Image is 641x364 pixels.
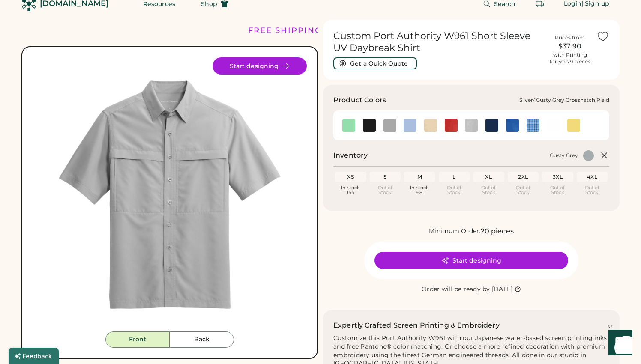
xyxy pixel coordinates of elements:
[519,97,609,104] div: Silver/ Gusty Grey Crosshatch Plaid
[201,1,217,7] span: Shop
[424,119,437,132] div: Oat
[383,119,396,132] img: Gusty Grey Swatch Image
[404,119,416,132] img: Light Blue Swatch Image
[404,119,416,132] div: Light Blue
[374,252,568,269] button: Start designing
[440,185,468,195] div: Out of Stock
[547,119,560,132] div: White
[550,51,590,65] div: with Printing for 50-79 pieces
[170,331,234,348] button: Back
[342,119,355,132] img: Bright Seafoam Swatch Image
[333,57,417,69] button: Get a Quick Quote
[485,119,498,132] div: True Navy
[506,119,519,132] div: True Royal
[509,173,537,180] div: 2XL
[481,226,514,236] div: 20 pieces
[429,227,481,236] div: Minimum Order:
[578,185,606,195] div: Out of Stock
[600,325,637,362] iframe: Front Chat
[567,119,580,132] div: Yellow
[544,173,572,180] div: 3XL
[363,119,376,132] div: Deep Black
[527,119,539,132] div: True Royal/ White Mini Plaid
[248,25,322,36] div: FREE SHIPPING
[371,185,399,195] div: Out of Stock
[548,41,591,51] div: $37.90
[509,185,537,195] div: Out of Stock
[475,173,503,180] div: XL
[333,95,386,105] h3: Product Colors
[363,119,376,132] img: Deep Black Swatch Image
[445,119,458,132] img: Rich Red Swatch Image
[424,119,437,132] img: Oat Swatch Image
[465,119,478,132] img: Silver/ Gusty Grey Crosshatch Plaid Swatch Image
[550,152,578,159] div: Gusty Grey
[547,119,560,132] img: White Swatch Image
[567,119,580,132] img: Yellow Swatch Image
[213,57,307,75] button: Start designing
[337,185,365,195] div: In Stock 144
[422,285,490,294] div: Order will be ready by
[371,173,399,180] div: S
[33,57,307,331] div: W961 Style Image
[406,173,434,180] div: M
[475,185,503,195] div: Out of Stock
[445,119,458,132] div: Rich Red
[494,1,516,7] span: Search
[440,173,468,180] div: L
[465,119,478,132] div: Silver/ Gusty Grey Crosshatch Plaid
[333,320,500,331] h2: Expertly Crafted Screen Printing & Embroidery
[383,119,396,132] div: Gusty Grey
[333,30,543,54] h1: Custom Port Authority W961 Short Sleeve UV Daybreak Shirt
[342,119,355,132] div: Bright Seafoam
[406,185,434,195] div: In Stock 68
[578,173,606,180] div: 4XL
[105,331,170,348] button: Front
[555,34,585,41] div: Prices from
[337,173,365,180] div: XS
[506,119,519,132] img: True Royal Swatch Image
[485,119,498,132] img: True Navy Swatch Image
[527,119,539,132] img: True Royal/ White Mini Plaid Swatch Image
[333,150,368,161] h2: Inventory
[33,57,307,331] img: W961 - Gusty Grey Front Image
[544,185,572,195] div: Out of Stock
[492,285,513,294] div: [DATE]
